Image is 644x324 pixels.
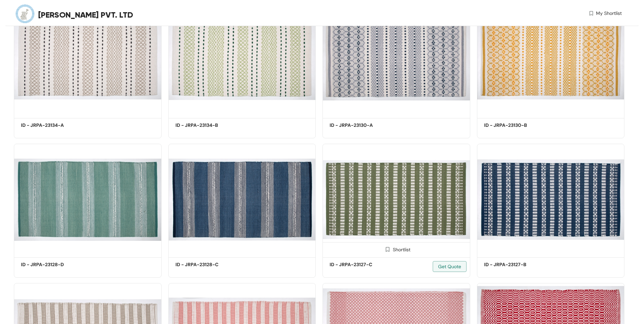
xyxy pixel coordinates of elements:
span: My Shortlist [596,10,622,17]
img: 752a07e1-26f1-4a0d-af3a-645a59a5fb3c [323,5,470,116]
h5: ID - JRPA-23130-A [330,122,387,129]
h5: ID - JRPA-23134-B [175,122,233,129]
img: wishlist [588,10,594,17]
h5: ID - JRPA-23128-D [21,261,78,268]
h5: ID - JRPA-23128-C [175,261,233,268]
h5: ID - JRPA-23127-C [330,261,387,268]
h5: ID - JRPA-23127-B [484,261,542,268]
img: 5323b440-e71c-4451-b233-bd124ab72257 [14,144,162,255]
img: fa75b248-a5d6-4b90-ae27-10927df7851e [477,144,625,255]
button: Get Quote [433,261,467,272]
span: Get Quote [438,263,461,270]
img: Shortlist [384,246,391,253]
img: 59328e1a-9ecd-41df-9407-9adbf6cf4a32 [477,5,625,116]
span: [PERSON_NAME] PVT. LTD [38,9,133,21]
img: 4ea3cc2b-f189-4627-903c-6cd6fe964682 [323,144,470,255]
img: 27736c55-6441-4d26-90c3-bf85af9d3c87 [168,144,316,255]
img: 8d0f4f6c-97c7-4ebb-9070-1d38305204b6 [14,5,162,116]
h5: ID - JRPA-23134-A [21,122,78,129]
img: fa341711-1675-477f-a54c-5b2d32afc947 [168,5,316,116]
img: Buyer Portal [14,3,36,25]
div: Shortlist [382,246,410,252]
h5: ID - JRPA-23130-B [484,122,542,129]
